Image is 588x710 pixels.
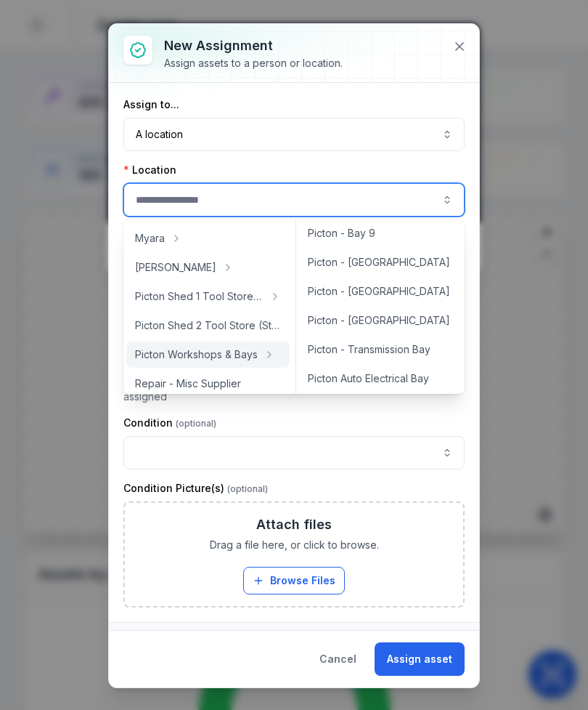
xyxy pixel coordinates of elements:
span: Drag a file here, or click to browse. [210,538,379,552]
label: Assign to... [123,97,179,112]
div: 1 [165,629,180,646]
h3: Attach files [256,515,332,535]
button: Assets1 [109,623,479,652]
span: Picton Shed 2 Tool Store (Storage) [135,318,281,333]
label: Condition Picture(s) [123,481,268,496]
span: Picton Shed 1 Tool Store (Storage) [135,289,264,304]
span: Picton Workshops & Bays [135,347,258,362]
span: Repair - Misc Supplier [135,376,241,391]
span: Assets [123,629,180,646]
h3: New assignment [164,36,343,56]
span: Picton - [GEOGRAPHIC_DATA] [308,313,450,328]
span: Picton Auto Electrical Bay [308,371,429,386]
span: Picton - [GEOGRAPHIC_DATA] [308,255,450,270]
button: Assign asset [375,642,465,676]
span: Picton - Bay 9 [308,226,375,241]
div: Assign assets to a person or location. [164,56,343,70]
span: Myara [135,231,165,246]
span: [PERSON_NAME] [135,260,216,275]
span: Picton - Transmission Bay [308,342,430,357]
span: Picton - [GEOGRAPHIC_DATA] [308,284,450,299]
label: Location [123,163,176,177]
button: Browse Files [243,567,345,594]
button: Cancel [307,642,369,676]
button: A location [123,118,465,151]
label: Condition [123,416,216,430]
